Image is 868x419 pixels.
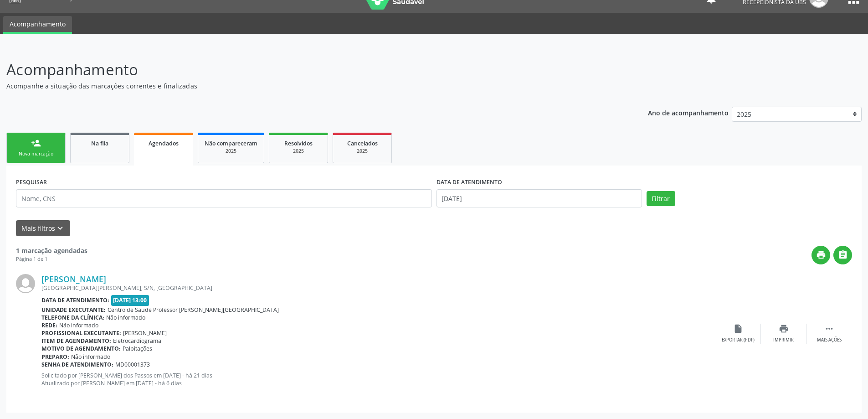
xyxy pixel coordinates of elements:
b: Telefone da clínica: [41,314,104,321]
i:  [824,324,834,334]
span: Resolvidos [284,140,313,147]
i: insert_drive_file [733,324,743,334]
i: print [779,324,789,334]
div: Nova marcação [13,150,59,157]
div: Exportar (PDF) [722,337,755,343]
i:  [838,250,848,260]
span: Agendados [149,140,179,147]
div: 2025 [205,148,257,155]
span: Na fila [91,140,108,147]
span: [PERSON_NAME] [123,329,167,337]
strong: 1 marcação agendadas [16,246,87,255]
b: Preparo: [41,353,69,361]
a: Acompanhamento [3,16,72,34]
span: Não informado [71,353,110,361]
b: Motivo de agendamento: [41,345,121,352]
span: Não informado [59,321,98,329]
b: Rede: [41,321,57,329]
div: Página 1 de 1 [16,255,87,263]
b: Unidade executante: [41,306,106,314]
p: Acompanhamento [6,58,605,81]
i: keyboard_arrow_down [55,223,65,233]
p: Ano de acompanhamento [648,107,729,118]
span: Palpitações [123,345,152,352]
button: print [812,246,830,264]
span: Centro de Saude Professor [PERSON_NAME][GEOGRAPHIC_DATA] [108,306,279,314]
span: [DATE] 13:00 [111,295,149,305]
div: [GEOGRAPHIC_DATA][PERSON_NAME], S/N, [GEOGRAPHIC_DATA] [41,284,715,292]
div: 2025 [339,148,385,155]
img: img [16,274,35,293]
b: Senha de atendimento: [41,361,113,368]
button: Filtrar [647,191,675,207]
i: print [816,250,826,260]
b: Item de agendamento: [41,337,111,345]
span: Não compareceram [205,140,257,147]
p: Acompanhe a situação das marcações correntes e finalizadas [6,81,605,91]
button:  [833,246,852,264]
b: Profissional executante: [41,329,121,337]
input: Nome, CNS [16,189,432,207]
label: PESQUISAR [16,175,47,189]
div: Mais ações [817,337,842,343]
span: Cancelados [347,140,378,147]
button: Mais filtroskeyboard_arrow_down [16,220,70,236]
b: Data de atendimento: [41,296,109,304]
div: Imprimir [773,337,794,343]
span: Eletrocardiograma [113,337,161,345]
span: MD00001373 [115,361,150,368]
input: Selecione um intervalo [437,189,642,207]
span: Não informado [106,314,145,321]
a: [PERSON_NAME] [41,274,106,284]
div: person_add [31,138,41,148]
p: Solicitado por [PERSON_NAME] dos Passos em [DATE] - há 21 dias Atualizado por [PERSON_NAME] em [D... [41,372,715,387]
label: DATA DE ATENDIMENTO [437,175,502,189]
div: 2025 [276,148,321,155]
